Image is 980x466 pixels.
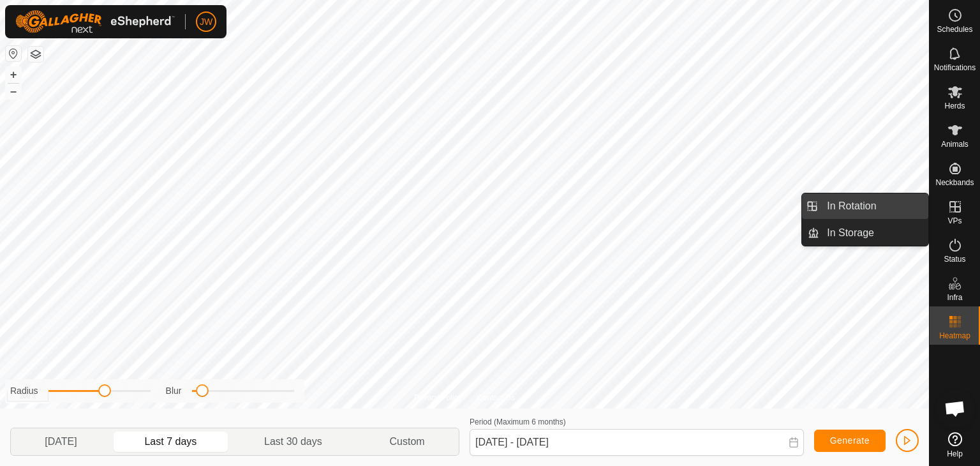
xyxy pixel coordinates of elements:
[827,225,874,241] span: In Storage
[819,220,928,246] a: In Storage
[939,332,970,340] span: Heatmap
[470,417,566,426] label: Period (Maximum 6 months)
[15,10,175,33] img: Gallagher Logo
[477,392,515,403] a: Contact Us
[264,434,322,449] span: Last 30 days
[814,430,886,452] button: Generate
[6,46,21,61] button: Reset Map
[947,217,961,225] span: VPs
[827,199,876,214] span: In Rotation
[944,102,965,110] span: Herds
[28,47,43,62] button: Map Layers
[45,434,77,449] span: [DATE]
[819,193,928,219] a: In Rotation
[390,434,425,449] span: Custom
[830,435,870,446] span: Generate
[941,140,969,148] span: Animals
[935,179,974,186] span: Neckbands
[166,384,182,398] label: Blur
[947,294,962,301] span: Infra
[6,84,21,99] button: –
[937,26,972,33] span: Schedules
[200,15,212,29] span: JW
[414,392,462,403] a: Privacy Policy
[144,434,197,449] span: Last 7 days
[802,193,928,219] li: In Rotation
[947,450,963,458] span: Help
[802,220,928,246] li: In Storage
[10,384,38,398] label: Radius
[934,64,976,71] span: Notifications
[936,389,974,428] div: Open chat
[930,427,980,463] a: Help
[944,255,965,263] span: Status
[6,67,21,82] button: +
